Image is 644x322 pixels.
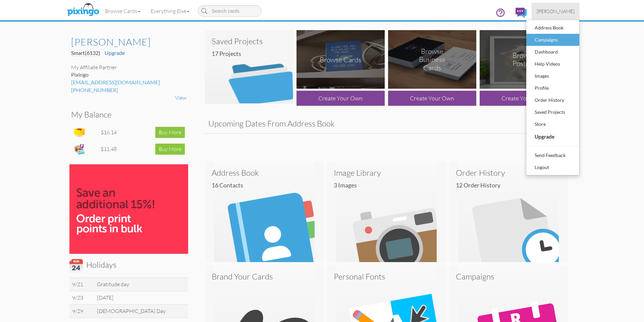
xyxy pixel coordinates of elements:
[208,119,565,128] h3: Upcoming Dates From Address Book
[526,46,579,58] a: Dashboard
[71,37,180,48] h2: [PERSON_NAME]
[212,51,291,57] h4: 17 Projects
[71,79,186,86] div: [EMAIL_ADDRESS][DOMAIN_NAME]
[212,272,317,281] h3: Brand Your Cards
[526,149,579,161] a: Send Feedback
[533,131,573,142] div: Upgrade
[532,3,580,20] a: [PERSON_NAME]
[533,35,573,45] div: Campaigns
[526,106,579,118] a: Saved Projects
[480,30,568,89] img: browse-posters.png
[526,34,579,46] a: Campaigns
[533,83,573,93] div: Profile
[69,278,94,291] td: 9/21
[533,150,573,160] div: Send Feedback
[205,162,324,262] img: address-book.svg
[533,23,573,33] div: Address Book
[94,278,188,291] td: Gratitude day
[456,272,561,281] h3: Campaigns
[526,70,579,82] a: Images
[388,91,476,106] div: Create Your Own
[502,51,546,68] div: Browse Posters
[533,59,573,69] div: Help Videos
[99,141,131,157] td: $11.48
[533,107,573,117] div: Saved Projects
[537,8,575,14] span: [PERSON_NAME]
[94,291,188,305] td: [DATE]
[526,161,579,173] a: Logout
[69,164,188,254] img: save15_bulk-100.jpg
[155,127,185,138] div: Buy More
[73,142,86,156] img: expense-icon.png
[297,91,385,106] div: Create Your Own
[71,71,186,79] div: Pixingo
[69,291,94,305] td: 9/23
[94,305,188,318] td: [DEMOGRAPHIC_DATA] Day
[212,182,322,189] h4: 16 Contacts
[480,91,568,106] div: Create Your Own
[334,272,439,281] h3: Personal Fonts
[69,259,83,272] img: calendar.svg
[71,64,186,71] div: My Affiliate Partner
[533,47,573,57] div: Dashboard
[99,124,131,141] td: $16.14
[146,3,195,19] a: Everything Else
[526,94,579,106] a: Order History
[533,95,573,105] div: Order History
[526,82,579,94] a: Profile
[71,110,181,119] h3: My Balance
[456,168,561,177] h3: Order History
[320,55,361,64] div: Browse Cards
[533,162,573,172] div: Logout
[212,168,317,177] h3: Address Book
[388,30,476,89] img: browse-business-cards.png
[533,71,573,81] div: Images
[410,47,454,72] div: Browse Business Cards
[526,22,579,34] a: Address Book
[155,144,185,155] div: Buy More
[327,162,446,262] img: image-library.svg
[73,126,86,139] img: points-icon.png
[198,5,262,17] input: Search cards
[533,119,573,129] div: Store
[456,182,566,189] h4: 12 Order History
[297,30,385,89] img: browse-cards.png
[175,94,186,101] a: View
[71,86,186,94] div: [PHONE_NUMBER]
[71,50,100,56] span: Smart
[334,182,444,189] h4: 3 images
[212,37,286,46] h3: Saved Projects
[516,8,527,18] img: comments.svg
[526,58,579,70] a: Help Videos
[526,118,579,130] a: Store
[526,130,579,143] a: Upgrade
[71,37,186,48] a: [PERSON_NAME]
[69,305,94,318] td: 9/29
[205,30,293,104] img: saved-projects2.png
[100,3,146,19] a: Browse Cards
[105,50,125,56] a: Upgrade
[449,162,568,262] img: order-history.svg
[71,50,101,56] a: Smart(6132)
[334,168,439,177] h3: Image Library
[85,50,100,56] span: (6132)
[69,259,183,272] h3: Holidays
[65,2,101,18] img: pixingo logo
